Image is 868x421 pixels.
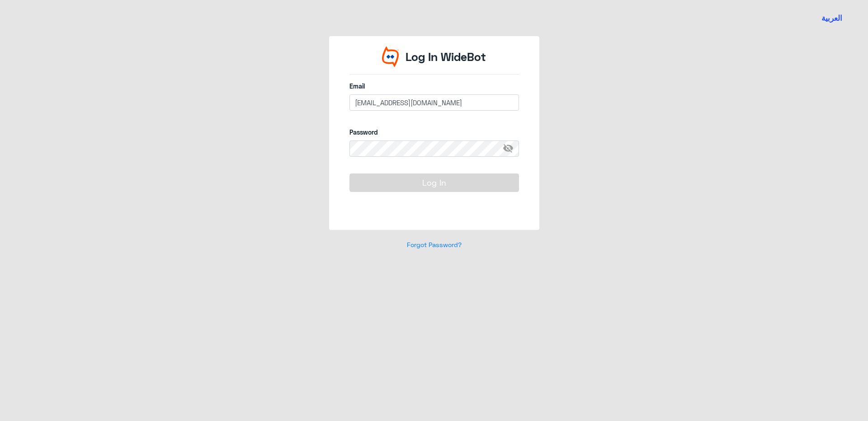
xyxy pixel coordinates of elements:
[407,241,462,248] a: Forgot Password?
[382,46,399,67] img: Widebot Logo
[406,48,486,65] p: Log In WideBot
[503,140,519,157] span: visibility_off
[349,94,519,111] input: Enter your email here...
[821,13,842,24] button: العربية
[349,127,519,137] label: Password
[349,173,519,192] button: Log In
[349,81,519,91] label: Email
[816,7,848,29] a: Switch language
